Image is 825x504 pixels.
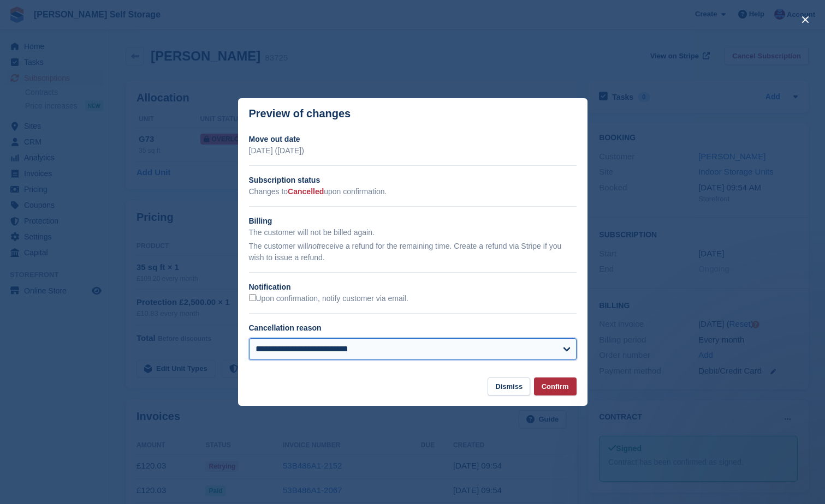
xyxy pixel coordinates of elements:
h2: Billing [249,215,577,227]
button: close [797,11,814,28]
h2: Notification [249,281,577,293]
h2: Move out date [249,134,577,145]
p: [DATE] ([DATE]) [249,145,577,157]
button: Confirm [534,377,577,395]
p: The customer will receive a refund for the remaining time. Create a refund via Stripe if you wish... [249,241,577,263]
button: Dismiss [488,377,530,395]
em: not [308,242,318,250]
span: Cancelled [288,187,324,196]
p: Preview of changes [249,107,351,120]
p: The customer will not be billed again. [249,227,577,238]
input: Upon confirmation, notify customer via email. [249,294,256,301]
label: Cancellation reason [249,323,322,332]
label: Upon confirmation, notify customer via email. [249,294,408,304]
h2: Subscription status [249,175,577,186]
p: Changes to upon confirmation. [249,186,577,197]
